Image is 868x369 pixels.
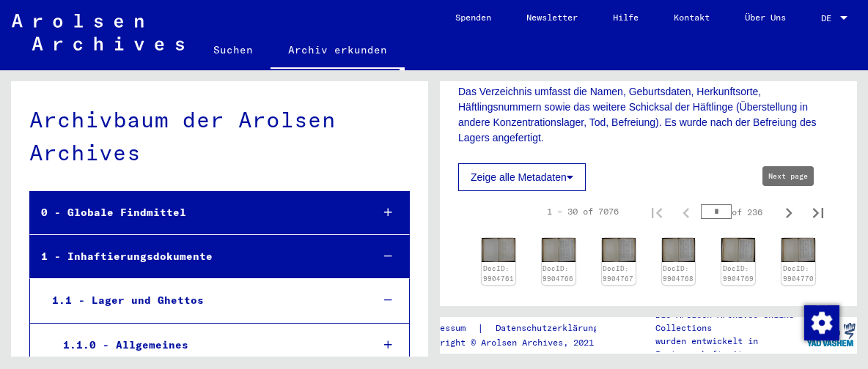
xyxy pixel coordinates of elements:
span: DE [821,13,837,23]
a: DocID: 9904770 [783,264,814,283]
button: Previous page [672,197,701,226]
div: 1.1 - Lager und Ghettos [41,286,360,315]
img: 001.jpg [482,238,515,262]
img: 001.jpg [721,238,755,262]
a: DocID: 9904766 [542,264,573,283]
a: DocID: 9904767 [603,264,633,283]
button: Last page [803,197,833,226]
a: DocID: 9904761 [483,264,514,283]
a: DocID: 9904769 [723,264,754,283]
div: Zustimmung ändern [803,305,839,340]
a: Suchen [196,32,271,67]
div: | [419,321,616,336]
a: Datenschutzerklärung [484,321,616,336]
div: 1 – 30 of 7076 [547,205,619,218]
button: Next page [774,197,803,226]
div: 1 - Inhaftierungsdokumente [30,242,360,271]
a: Impressum [419,321,477,336]
img: Zustimmung ändern [804,305,839,340]
div: 0 - Globale Findmittel [30,198,360,227]
div: of 236 [701,205,774,219]
div: 1.1.0 - Allgemeines [52,331,360,359]
p: Copyright © Arolsen Archives, 2021 [419,336,616,349]
button: Zeige alle Metadaten [458,163,586,191]
p: Das Verzeichnis umfasst die Namen, Geburtsdaten, Herkunftsorte, Häftlingsnummern sowie das weiter... [458,84,839,146]
img: Arolsen_neg.svg [12,14,184,51]
img: 001.jpg [542,238,575,262]
img: 001.jpg [781,238,815,262]
p: wurden entwickelt in Partnerschaft mit [655,335,805,361]
a: Archiv erkunden [271,32,405,70]
img: 001.jpg [602,238,636,262]
p: Die Arolsen Archives Online-Collections [655,308,805,335]
div: Archivbaum der Arolsen Archives [29,103,410,169]
img: 001.jpg [662,238,696,262]
button: First page [642,197,672,226]
a: DocID: 9904768 [663,264,694,283]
